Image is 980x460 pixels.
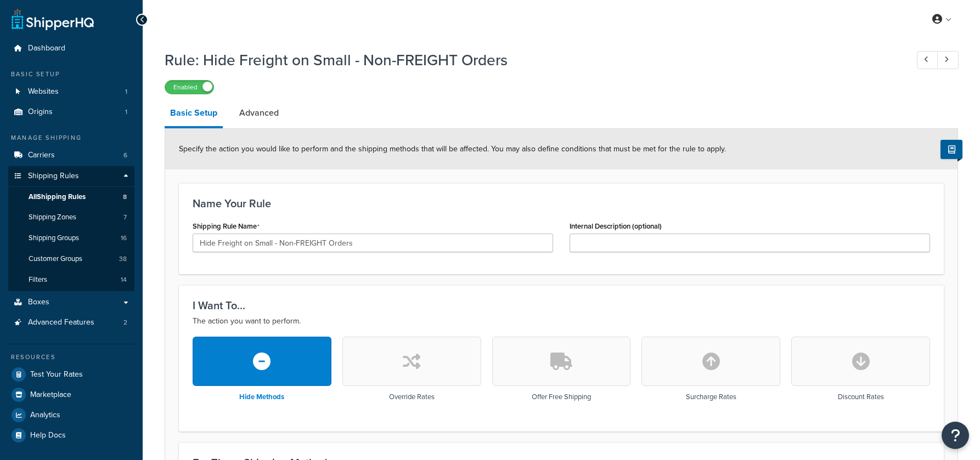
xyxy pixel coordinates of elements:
[8,270,134,290] li: Filters
[8,187,134,207] a: AllShipping Rules8
[123,213,127,222] span: 7
[838,393,884,401] h3: Discount Rates
[30,390,71,400] span: Marketplace
[8,166,134,291] li: Shipping Rules
[8,102,134,122] a: Origins1
[8,82,134,102] a: Websites1
[123,318,127,327] span: 2
[179,143,726,155] span: Specify the action you would like to perform and the shipping methods that will be affected. You ...
[29,213,76,222] span: Shipping Zones
[917,51,938,69] a: Previous Record
[234,100,284,126] a: Advanced
[8,145,134,166] li: Carriers
[8,353,134,362] div: Resources
[29,254,82,264] span: Customer Groups
[8,385,134,405] a: Marketplace
[29,234,79,243] span: Shipping Groups
[30,411,60,420] span: Analytics
[193,222,260,231] label: Shipping Rule Name
[28,87,59,96] span: Websites
[30,370,83,379] span: Test Your Rates
[28,107,53,117] span: Origins
[121,275,127,285] span: 14
[193,299,930,311] h3: I Want To...
[28,318,94,327] span: Advanced Features
[8,38,134,59] a: Dashboard
[165,49,897,71] h1: Rule: Hide Freight on Small - Non-FREIGHT Orders
[8,405,134,425] a: Analytics
[686,393,736,401] h3: Surcharge Rates
[8,313,134,333] li: Advanced Features
[8,133,134,143] div: Manage Shipping
[8,249,134,269] a: Customer Groups38
[28,44,65,53] span: Dashboard
[8,228,134,248] a: Shipping Groups16
[125,87,127,96] span: 1
[165,81,213,94] label: Enabled
[8,145,134,166] a: Carriers6
[29,192,86,202] span: All Shipping Rules
[193,197,930,209] h3: Name Your Rule
[8,249,134,269] li: Customer Groups
[8,365,134,384] a: Test Your Rates
[28,151,55,160] span: Carriers
[123,192,127,202] span: 8
[29,275,47,285] span: Filters
[8,270,134,290] a: Filters14
[940,140,962,159] button: Show Help Docs
[8,166,134,186] a: Shipping Rules
[8,207,134,228] a: Shipping Zones7
[165,100,223,128] a: Basic Setup
[8,70,134,79] div: Basic Setup
[389,393,435,401] h3: Override Rates
[30,431,66,440] span: Help Docs
[532,393,591,401] h3: Offer Free Shipping
[8,292,134,313] a: Boxes
[8,102,134,122] li: Origins
[193,315,930,328] p: The action you want to perform.
[123,151,127,160] span: 6
[239,393,284,401] h3: Hide Methods
[8,82,134,102] li: Websites
[28,172,79,181] span: Shipping Rules
[8,228,134,248] li: Shipping Groups
[937,51,959,69] a: Next Record
[570,222,662,230] label: Internal Description (optional)
[942,422,969,449] button: Open Resource Center
[28,298,49,307] span: Boxes
[8,313,134,333] a: Advanced Features2
[8,425,134,445] a: Help Docs
[119,254,127,264] span: 38
[121,234,127,243] span: 16
[125,107,127,117] span: 1
[8,207,134,228] li: Shipping Zones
